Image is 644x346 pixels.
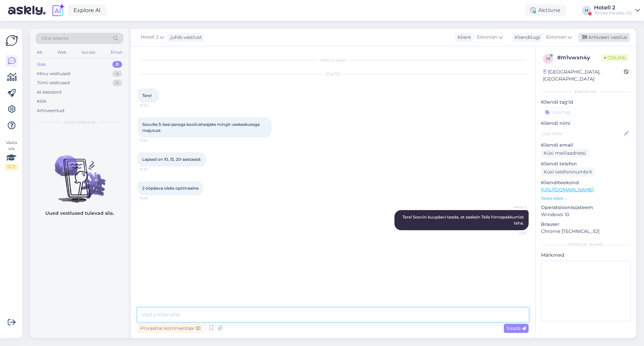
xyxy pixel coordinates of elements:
[541,221,631,228] p: Brauser
[112,61,122,68] div: 0
[37,107,64,114] div: Arhiveeritud
[594,5,640,16] a: Hotell 2Tervise Paradiis OÜ
[541,160,631,167] p: Kliendi telefon
[506,325,526,331] span: Saada
[541,242,631,248] div: [PERSON_NAME]
[541,107,631,117] input: Lisa tag
[557,54,601,62] div: # m1vwxn4y
[512,34,540,41] div: Klienditugi
[45,210,114,217] p: Uued vestlused tulevad siia.
[5,164,17,170] div: 0 / 3
[138,324,203,333] div: Privaatne kommentaar
[541,228,631,235] p: Chrome [TECHNICAL_ID]
[541,167,595,177] div: Küsi telefoninumbrit
[541,179,631,186] p: Klienditeekond
[141,34,159,41] span: Hotell 2
[109,48,123,57] div: Email
[138,71,529,77] div: [DATE]
[140,103,165,108] span: 13:26
[541,195,631,201] p: Vaata edasi ...
[142,122,261,133] span: Sooviks 5-kesi perega koolivaheajaks mingit veekeskusega majutust
[56,48,68,57] div: Web
[541,211,631,218] p: Windows 10
[594,5,633,10] div: Hotell 2
[541,120,631,127] p: Kliendi nimi
[37,89,62,96] div: AI Assistent
[501,231,527,236] span: 13:31
[37,80,70,86] div: Tiimi vestlused
[37,61,46,68] div: Uus
[601,54,629,61] span: Online
[541,252,631,259] p: Märkmed
[477,34,497,41] span: Estonian
[402,214,525,226] span: Tere! Soovin kuupäevi teada, et saaksin Teile hinnapakkumist teha.
[140,167,165,172] span: 13:27
[543,68,624,83] div: [GEOGRAPHIC_DATA], [GEOGRAPHIC_DATA]
[138,57,529,63] div: Vestlus algas
[80,48,97,57] div: Socials
[5,34,18,47] img: Askly Logo
[64,119,95,125] span: Uued vestlused
[168,34,202,41] div: juhib vestlust
[578,33,630,42] div: Arhiveeri vestlus
[541,187,594,193] a: [URL][DOMAIN_NAME]
[142,93,152,98] span: Tere!
[112,70,122,77] div: 4
[51,3,65,17] img: explore-ai
[541,89,631,95] div: Kliendi info
[142,186,199,191] span: 2 ööpäeva oleks optimaalne
[546,56,550,61] span: m
[541,142,631,149] p: Kliendi email
[37,70,70,77] div: Minu vestlused
[541,130,623,137] input: Lisa nimi
[42,35,68,42] span: Otsi kliente
[541,204,631,211] p: Operatsioonisüsteem
[546,34,567,41] span: Estonian
[5,140,17,170] div: Vaata siia
[541,99,631,106] p: Kliendi tag'id
[140,196,165,201] span: 13:28
[68,5,106,16] a: Explore AI
[142,157,201,162] span: Lapsed on 10, 13, 20-aastased.
[30,143,129,204] img: No chats
[594,10,633,16] div: Tervise Paradiis OÜ
[455,34,471,41] div: Klient
[37,98,47,105] div: Kõik
[36,48,43,57] div: All
[582,6,591,15] div: H
[525,4,566,16] div: Aktiivne
[112,80,122,86] div: 0
[541,149,589,158] div: Küsi meiliaadressi
[501,205,527,210] span: Hotell 2
[140,138,165,143] span: 13:26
